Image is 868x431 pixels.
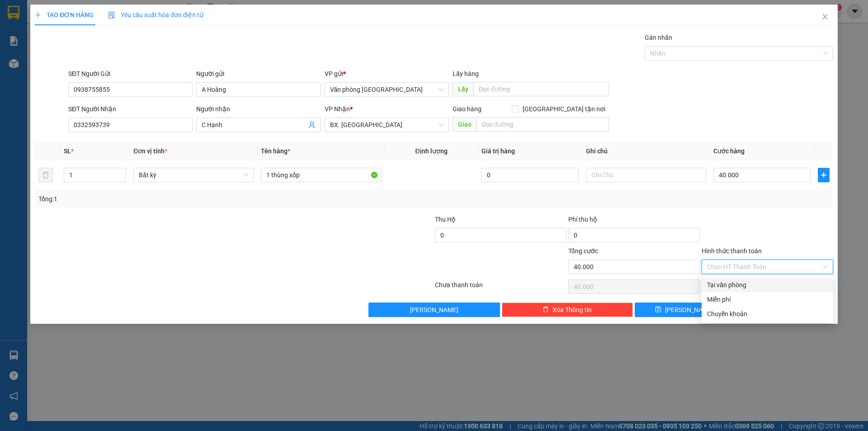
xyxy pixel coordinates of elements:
[308,121,316,128] span: user-add
[368,303,500,317] button: [PERSON_NAME]
[519,104,609,114] span: [GEOGRAPHIC_DATA] tận nơi
[108,12,115,19] img: icon
[330,118,443,132] span: BX. Ninh Sơn
[11,58,50,101] b: An Anh Limousine
[415,147,448,155] span: Định lượng
[58,13,87,87] b: Biên nhận gởi hàng hóa
[453,117,476,132] span: Giao
[453,70,479,77] span: Lấy hàng
[655,306,661,313] span: save
[665,305,713,315] span: [PERSON_NAME]
[453,82,473,96] span: Lấy
[707,280,828,290] div: Tại văn phòng
[821,13,829,20] span: close
[645,34,672,41] label: Gán nhãn
[434,280,567,296] div: Chưa thanh toán
[476,117,609,132] input: Dọc đường
[481,147,515,155] span: Giá trị hàng
[35,11,94,19] span: TẠO ĐƠN HÀNG
[552,305,592,315] span: Xóa Thông tin
[568,247,598,255] span: Tổng cước
[713,147,745,155] span: Cước hàng
[38,168,53,182] button: delete
[582,142,710,160] th: Ghi chú
[38,194,335,204] div: Tổng: 1
[139,168,248,182] span: Bất kỳ
[542,306,549,313] span: delete
[473,82,609,96] input: Dọc đường
[196,69,321,79] div: Người gửi
[453,105,481,113] span: Giao hàng
[330,83,443,96] span: Văn phòng Tân Phú
[410,305,458,315] span: [PERSON_NAME]
[707,309,828,319] div: Chuyển khoản
[261,168,381,182] input: VD: Bàn, Ghế
[133,147,167,155] span: Đơn vị tính
[68,69,193,79] div: SĐT Người Gửi
[261,147,290,155] span: Tên hàng
[818,168,830,182] button: plus
[812,5,838,30] button: Close
[68,104,193,114] div: SĐT Người Nhận
[568,214,700,228] div: Phí thu hộ
[702,247,762,255] label: Hình thức thanh toán
[502,303,633,317] button: deleteXóa Thông tin
[35,12,41,18] span: plus
[707,294,828,304] div: Miễn phí
[818,171,829,179] span: plus
[325,69,449,79] div: VP gửi
[586,168,706,182] input: Ghi Chú
[481,168,579,182] input: 0
[325,105,350,113] span: VP Nhận
[108,11,203,19] span: Yêu cầu xuất hóa đơn điện tử
[435,216,456,223] span: Thu Hộ
[635,303,733,317] button: save[PERSON_NAME]
[64,147,71,155] span: SL
[196,104,321,114] div: Người nhận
